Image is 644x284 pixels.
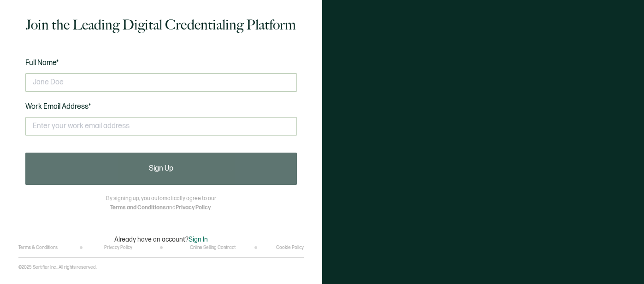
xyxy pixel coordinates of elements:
[25,117,297,136] input: Enter your work email address
[114,236,208,243] p: Already have an account?
[176,204,211,211] a: Privacy Policy
[25,153,297,185] button: Sign Up
[106,194,216,213] p: By signing up, you automatically agree to our and .
[276,245,304,250] a: Cookie Policy
[25,73,297,92] input: Jane Doe
[189,236,208,243] span: Sign In
[25,102,91,111] span: Work Email Address*
[25,59,59,67] span: Full Name*
[26,16,296,34] h1: Join the Leading Digital Credentialing Platform
[190,245,236,250] a: Online Selling Contract
[18,265,97,270] p: ©2025 Sertifier Inc.. All rights reserved.
[110,204,166,211] a: Terms and Conditions
[149,165,173,172] span: Sign Up
[18,245,58,250] a: Terms & Conditions
[104,245,132,250] a: Privacy Policy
